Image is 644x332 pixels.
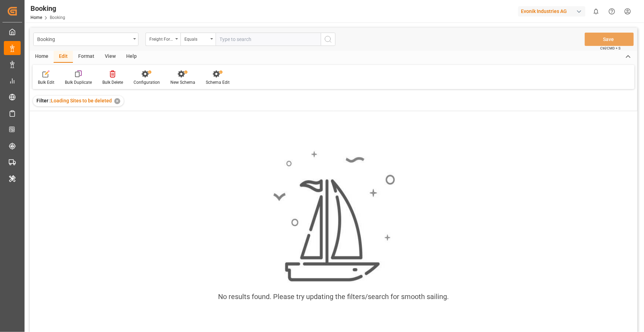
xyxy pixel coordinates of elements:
[134,79,160,86] div: Configuration
[518,5,588,18] button: Evonik Industries AG
[38,79,54,86] div: Bulk Edit
[588,4,604,19] button: show 0 new notifications
[73,51,100,63] div: Format
[65,79,92,86] div: Bulk Duplicate
[600,46,621,51] span: Ctrl/CMD + S
[36,98,51,103] span: Filter :
[102,79,123,86] div: Bulk Delete
[604,4,620,19] button: Help Center
[121,51,142,63] div: Help
[149,34,173,42] div: Freight Forwarder's Reference No.
[218,291,449,302] div: No results found. Please try updating the filters/search for smooth sailing.
[114,98,120,104] div: ✕
[100,51,121,63] div: View
[272,150,395,283] img: smooth_sailing.jpeg
[54,51,73,63] div: Edit
[216,33,321,46] input: Type to search
[51,98,112,103] span: Loading Sites to be deleted
[170,79,195,86] div: New Schema
[30,51,54,63] div: Home
[585,33,634,46] button: Save
[30,15,42,20] a: Home
[30,3,65,14] div: Booking
[321,33,335,46] button: search button
[518,6,585,16] div: Evonik Industries AG
[181,33,216,46] button: open menu
[37,34,131,43] div: Booking
[184,34,208,42] div: Equals
[145,33,181,46] button: open menu
[206,79,230,86] div: Schema Edit
[33,33,138,46] button: open menu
